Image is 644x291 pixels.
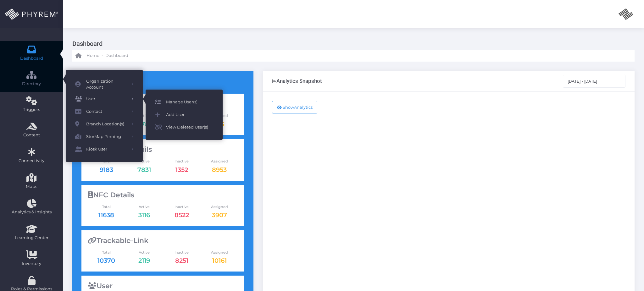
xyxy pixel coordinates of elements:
span: Kiosk User [86,145,127,153]
span: StorMap Pinning [86,133,127,141]
span: Home [86,52,99,59]
span: User [86,95,127,103]
div: User [88,282,238,290]
span: Inactive [163,250,201,255]
li: - [101,52,104,59]
span: Branch Location(s) [86,120,127,128]
div: NFC Details [88,191,238,199]
a: StorMap Pinning [66,130,143,143]
div: Trackable-Link [88,237,238,245]
a: 11638 [98,211,114,219]
span: Total [88,204,125,210]
a: User [66,93,143,105]
div: Analytics Snapshot [272,78,322,84]
a: 1352 [175,166,188,173]
a: 8522 [175,211,189,219]
span: Inactive [163,159,201,164]
a: Dashboard [105,50,128,62]
span: Analytics & Insights [4,209,59,215]
a: 3116 [138,211,150,219]
span: Learning Center [4,235,59,241]
a: 8953 [212,166,227,173]
span: Inactive [163,204,201,210]
span: Triggers [4,107,59,113]
input: Select Date Range [563,75,626,87]
span: Total [88,250,125,255]
a: 10161 [212,257,227,264]
button: ShowAnalytics [272,101,318,113]
span: Active [125,204,163,210]
a: Branch Location(s) [66,118,143,130]
span: Active [125,250,163,255]
div: QR-Code Details [88,145,238,154]
span: Inventory [4,261,59,267]
span: Assigned [201,250,238,255]
span: Dashboard [20,55,43,62]
span: Add User [166,111,213,119]
a: Add User [146,108,223,121]
a: Kiosk User [66,143,143,156]
a: 2119 [138,257,150,264]
span: View Deleted User(s) [166,123,213,131]
a: 9183 [100,166,113,173]
a: 10370 [97,257,115,264]
a: Contact [66,105,143,118]
a: View Deleted User(s) [146,121,223,134]
span: Organization Account [86,78,127,91]
h3: Dashboard [72,38,630,50]
span: Manage User(s) [166,98,213,106]
span: Contact [86,107,127,116]
span: Active [125,159,163,164]
a: 8251 [175,257,188,264]
span: Maps [26,184,37,190]
span: Directory [4,81,59,87]
span: Show [283,105,294,110]
a: Home [75,50,99,62]
span: Connectivity [4,158,59,164]
a: 7831 [137,166,151,173]
span: Dashboard [105,52,128,59]
span: Assigned [201,204,238,210]
a: Organization Account [66,76,143,93]
a: Manage User(s) [146,96,223,108]
span: Assigned [201,159,238,164]
a: 3907 [212,211,227,219]
span: Content [4,132,59,138]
